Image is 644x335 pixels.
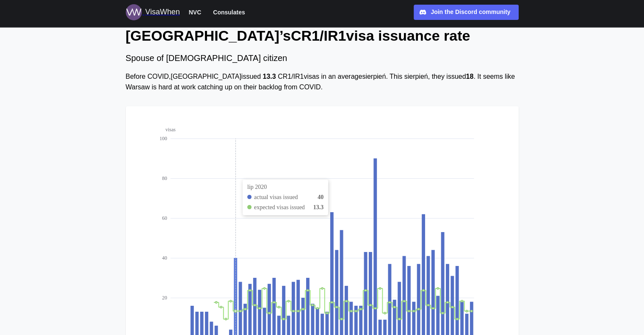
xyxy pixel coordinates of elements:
[414,5,519,20] a: Join the Discord community
[165,127,175,133] text: visas
[162,215,167,221] text: 60
[189,7,202,17] span: NVC
[213,7,245,17] span: Consulates
[126,4,180,20] a: Logo for VisaWhen VisaWhen
[126,4,142,20] img: Logo for VisaWhen
[162,175,167,181] text: 80
[162,255,167,261] text: 40
[431,8,510,17] div: Join the Discord community
[466,73,473,80] strong: 18
[126,26,519,45] h1: [GEOGRAPHIC_DATA] ’s CR1/IR1 visa issuance rate
[263,73,276,80] strong: 13.3
[209,7,249,18] button: Consulates
[185,7,205,18] button: NVC
[162,295,167,301] text: 20
[126,72,519,93] div: Before COVID, [GEOGRAPHIC_DATA] issued CR1/IR1 visas in an average sierpień . This sierpień , the...
[159,136,167,141] text: 100
[145,6,180,18] div: VisaWhen
[126,52,519,65] div: Spouse of [DEMOGRAPHIC_DATA] citizen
